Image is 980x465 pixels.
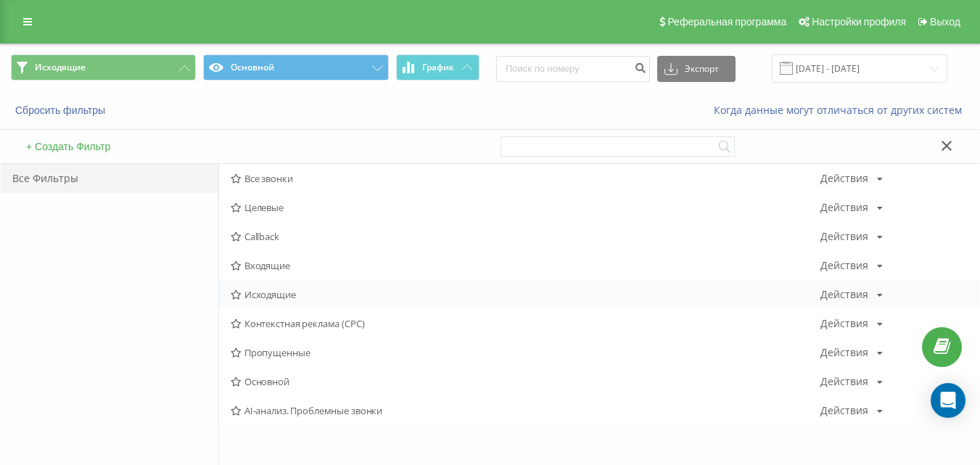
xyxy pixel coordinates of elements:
span: Выход [930,16,960,28]
div: Все Фильтры [1,164,218,193]
div: Действия [820,318,868,329]
div: Действия [820,202,868,213]
div: Действия [820,406,868,416]
div: Действия [820,347,868,358]
button: Основной [203,54,388,81]
div: Действия [820,173,868,184]
button: + Создать Фильтр [22,140,115,153]
div: Действия [820,289,868,300]
span: Целевые [231,202,820,213]
span: AI-анализ. Проблемные звонки [231,406,820,416]
span: Все звонки [231,173,820,184]
span: Реферальная программа [667,16,786,28]
span: Входящие [231,260,820,271]
button: Экспорт [657,56,736,82]
span: Основной [231,376,820,387]
input: Поиск по номеру [496,56,650,82]
div: Действия [820,260,868,271]
span: Настройки профиля [812,16,906,28]
div: Open Intercom Messenger [931,383,965,418]
button: Закрыть [936,139,958,155]
div: Действия [820,376,868,387]
span: Callback [231,231,820,242]
span: Исходящие [35,62,86,73]
div: Действия [820,231,868,242]
span: График [422,62,454,73]
button: График [396,54,479,81]
span: Контекстная реклама (CPC) [231,318,820,329]
a: Когда данные могут отличаться от других систем [714,103,969,117]
span: Исходящие [231,289,820,300]
button: Сбросить фильтры [11,104,112,117]
span: Пропущенные [231,347,820,358]
button: Исходящие [11,54,196,81]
